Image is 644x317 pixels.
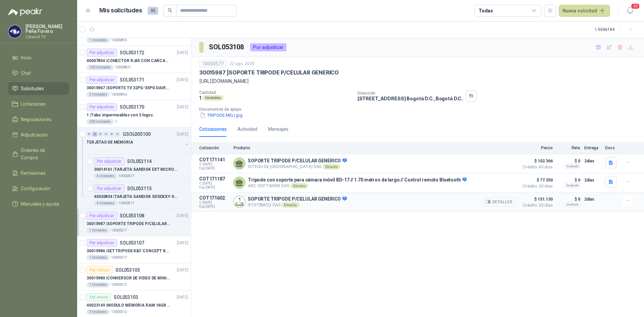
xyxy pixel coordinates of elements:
p: SOL053115 [127,186,152,191]
a: Por adjudicarSOL053108[DATE] 30015987 |SOPORTE TRIPODE P/CELULAR GENERICO1 Unidades10000577 [77,209,191,236]
div: 300 Unidades [87,119,114,124]
div: Por adjudicar [250,43,286,51]
span: C: [DATE] [199,162,229,166]
p: $ 0 [557,176,580,184]
p: SOL053103 [114,295,138,300]
p: [DATE] [177,213,188,219]
a: Por adjudicarSOL053171[DATE] 30015967 |SOPORTE TV 32PG-55PG DAIRU LPA52-446KIT22 Unidades10000856 [77,73,191,100]
a: Órdenes de Compra [8,144,69,164]
p: 1 [199,95,201,101]
div: Por adjudicar [87,103,117,111]
p: 2 días [584,176,601,184]
div: 1 Unidades [87,38,110,43]
span: $ 151.130 [519,195,553,203]
a: Negociaciones [8,113,69,126]
a: Chat [8,67,69,80]
p: 1 | Tulas impermeables con 3 logos. [87,112,154,118]
p: 2 días [584,195,601,203]
a: Configuración [8,182,69,195]
p: Cantidad [199,90,352,95]
p: SOPORTE TRIPODE P/CELULAR GENERICO [248,158,347,164]
p: 10000577 [118,173,135,179]
span: Exp: [DATE] [199,166,229,170]
div: 4 Unidades [94,201,117,206]
p: 10000856 [111,92,127,97]
p: [STREET_ADDRESS] Bogotá D.C. , Bogotá D.C. [358,96,463,101]
div: Por adjudicar [94,184,124,193]
p: Cotización [199,146,229,150]
p: 10000577 [118,201,135,206]
p: SOL053105 [115,268,140,272]
span: Crédito 45 días [519,165,553,169]
a: Por adjudicarSOL053170[DATE] 1 |Tulas impermeables con 3 logos.300 Unidades1 [77,100,191,127]
span: Solicitudes [21,85,44,92]
div: 1 Unidades [87,282,110,287]
div: Directo [290,183,308,189]
p: [DATE] [177,77,188,83]
button: TRIPODE MELI.jpg [199,112,243,119]
div: 0 [87,132,92,137]
p: SOL053171 [120,77,144,82]
p: 10000512 [111,309,127,315]
div: 1 - 50 de 184 [595,24,636,35]
span: 20 [631,3,640,9]
p: 30015987 | SOPORTE TRIPODE P/CELULAR GENERICO [87,221,170,227]
p: 10000512 [111,282,127,287]
p: 2 días [584,157,601,165]
div: 10000577 [199,60,227,68]
p: 40023149 | MODULO MEMORIA RAM 16GB DDR4 2666 MHZ - PORTATIL [87,302,170,309]
span: Inicio [21,54,32,61]
p: SOPORTE TRIPODE P/CELULAR GENERICO [248,196,347,202]
p: [DATE] [177,240,188,246]
p: SOL053114 [127,159,152,164]
a: Remisiones [8,167,69,179]
p: Caracol TV [25,35,69,39]
div: 4 Unidades [94,173,117,179]
p: Precio [519,146,553,150]
p: SITECH DE [GEOGRAPHIC_DATA] SAS [248,164,347,169]
h3: SOL053108 [209,42,245,52]
a: Por cotizarSOL053105[DATE] 30015980 |CONVERSOR DE VIDEO DE MINI DP A DP1 Unidades10000512 [77,263,191,290]
span: C: [DATE] [199,201,229,205]
p: ARC SOFTWARE SAS [248,183,467,189]
p: Documentos de apoyo [199,107,641,112]
div: Directo [323,164,340,169]
div: Por adjudicar [87,239,117,247]
div: 3 Unidades [87,309,110,315]
div: Cotizaciones [199,125,227,133]
span: Licitaciones [21,100,46,108]
div: 2 [92,132,97,137]
span: C: [DATE] [199,181,229,186]
p: GSOL005100 [123,132,151,137]
div: 0 [109,132,114,137]
p: [DATE] [177,50,188,56]
p: 22 ago, 2025 [229,61,255,67]
button: Nueva solicitud [559,5,610,17]
span: Chat [21,69,31,77]
p: [DATE] [177,267,188,273]
div: 0 [104,132,109,137]
div: 100 Unidades [87,65,114,70]
p: [DATE] [177,131,188,138]
p: Dirección [358,91,463,96]
span: $ 77.350 [519,176,553,184]
a: Manuales y ayuda [8,198,69,210]
span: Órdenes de Compra [21,147,63,161]
a: Por adjudicarSOL05311430014161 |TARJETA SANDISK EXT MICRO SDXC UHS128GB4 Unidades10000577 [77,155,191,182]
p: COT171187 [199,176,229,181]
p: SOL053172 [120,50,144,55]
p: 30015986 | SET TRIPODE K&F CONCEPT KT391 [87,248,170,254]
p: Tripode con soporte para cámara móvil BD-17 // 1.70 metros de largo // Control remoto Bluetooth [248,177,467,183]
div: Actividad [237,125,257,133]
div: Incluido [565,183,580,188]
div: Por enviar [87,293,111,301]
p: Entrega [584,146,601,150]
p: 40007854 | CONECTOR RJ45 CON CARCASA CAT 5E [87,58,170,64]
p: 30015987 | SOPORTE TRIPODE P/CELULAR GENERICO [199,69,339,76]
div: Por cotizar [87,266,113,274]
p: 10000831 [115,65,131,70]
p: COT171602 [199,195,229,201]
p: 40020834 | TARJETA SANDISK SDSDXXY-064G-GN4IN 64GB [94,194,177,200]
p: TERJETAS DE MEMORIA [87,139,133,146]
p: SOL053170 [120,105,144,109]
